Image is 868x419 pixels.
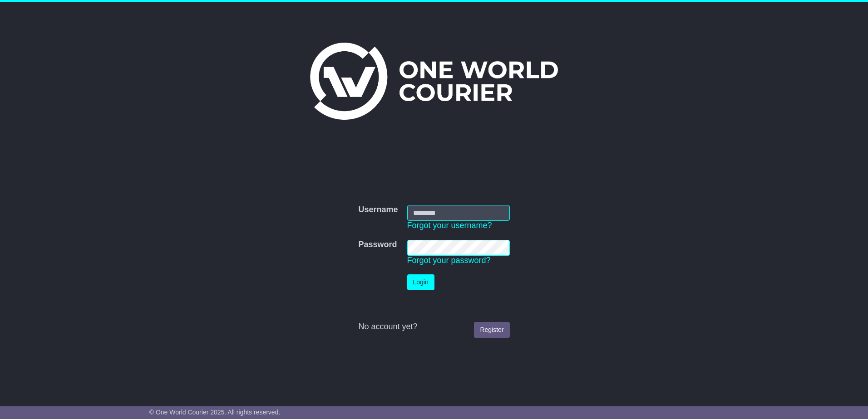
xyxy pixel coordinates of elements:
label: Password [358,240,397,250]
a: Register [474,322,509,338]
img: One World [310,43,558,120]
span: © One World Courier 2025. All rights reserved. [149,409,281,416]
a: Forgot your username? [407,221,492,230]
label: Username [358,205,398,215]
a: Forgot your password? [407,256,491,265]
div: No account yet? [358,322,509,332]
button: Login [407,274,434,290]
